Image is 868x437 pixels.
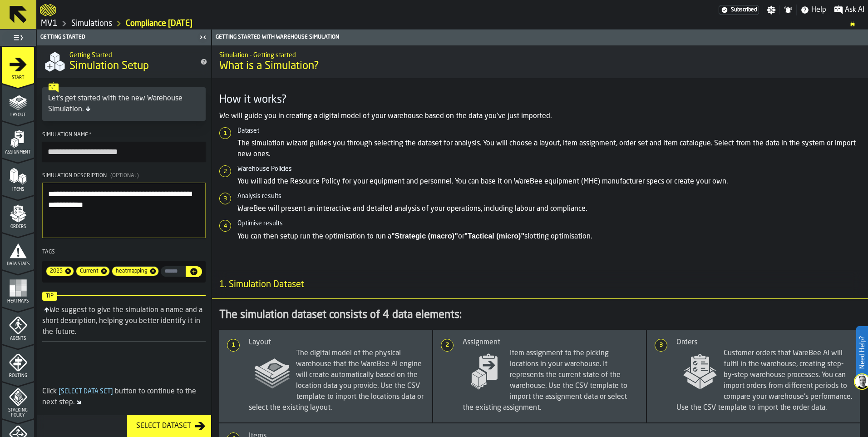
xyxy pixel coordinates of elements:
label: button-toggle-Ask AI [830,5,868,15]
span: (Optional) [110,173,139,179]
div: Assignment [463,337,639,348]
span: ] [111,388,113,395]
span: Agents [2,336,34,341]
input: button-toolbar-Simulation Name [42,142,206,162]
label: button-toggle-Close me [197,32,209,43]
p: You will add the Resource Policy for your equipment and personnel. You can base it on WareBee equ... [237,176,861,187]
span: Required [89,132,92,138]
div: Simulation Name [42,132,206,138]
div: title-Simulation Setup [37,45,211,78]
div: Select Dataset [133,421,195,432]
li: menu Layout [2,84,34,120]
span: Remove tag [149,268,158,275]
div: We suggest to give the simulation a name and a short description, helping you better identify it ... [42,307,202,336]
strong: "Strategic (macro)" [391,232,458,240]
div: Click button to continue to the next step. [42,386,206,408]
span: Ask AI [845,5,864,15]
input: input-value- input-value- [161,266,186,277]
li: menu Data Stats [2,233,34,269]
h6: Analysis results [237,193,861,200]
span: Select Data Set [57,388,115,395]
label: button-toggle-Help [797,5,830,15]
li: menu Stacking Policy [2,382,34,418]
a: link-to-/wh/i/3ccf57d1-1e0c-4a81-a3bb-c2011c5f0d50/simulations/c50621d6-900f-4880-8a2f-f33eada95fd8 [126,19,192,29]
span: Remove tag [64,268,74,275]
button: button- [186,266,202,277]
p: The simulation wizard guides you through selecting the dataset for analysis. You will choose a la... [237,138,861,160]
h2: Sub Title [219,50,861,59]
h6: Optimise results [237,220,861,227]
label: button-toggle-Notifications [780,5,796,15]
span: Start [2,75,34,80]
span: 2025 [46,268,64,274]
span: Subscribed [731,7,757,13]
h3: How it works? [219,93,861,107]
span: [ [59,388,61,395]
a: link-to-/wh/i/3ccf57d1-1e0c-4a81-a3bb-c2011c5f0d50 [41,19,58,29]
p: We will guide you in creating a digital model of your warehouse based on the data you've just imp... [219,111,861,122]
li: menu Agents [2,308,34,344]
p: You can then setup run the optimisation to run a or slotting optimisation. [237,231,861,242]
li: menu Items [2,159,34,195]
label: button-toggle-Toggle Full Menu [2,31,34,44]
button: button-Select Dataset [127,415,211,437]
span: Remove tag [100,268,109,275]
a: link-to-/wh/i/3ccf57d1-1e0c-4a81-a3bb-c2011c5f0d50/settings/billing [719,5,759,15]
span: Layout [2,113,34,118]
div: Let's get started with the new Warehouse Simulation. [48,93,200,115]
span: Items [2,187,34,192]
span: Orders [2,224,34,229]
span: Simulation Description [42,173,107,179]
span: Assignment [2,150,34,155]
h6: Dataset [237,127,861,134]
li: menu Assignment [2,121,34,158]
li: menu Orders [2,196,34,232]
span: Heatmaps [2,299,34,304]
a: logo-header [40,2,56,18]
div: Orders [676,337,853,348]
div: Getting Started with Warehouse Simulation [214,34,866,40]
textarea: Simulation Description(Optional) [42,183,206,238]
div: The simulation dataset consists of 4 data elements: [219,308,861,323]
span: What is a Simulation? [219,59,861,74]
span: Item assignment to the picking locations in your warehouse. It represents the current state of th... [463,348,639,413]
h6: Warehouse Policies [237,165,861,173]
li: menu Heatmaps [2,270,34,307]
span: Current [76,268,100,274]
header: Getting Started with Warehouse Simulation [212,30,868,45]
span: Data Stats [2,262,34,267]
div: Menu Subscription [719,5,759,15]
li: menu Routing [2,345,34,381]
label: input-value- [161,266,186,277]
span: 1. Simulation Dataset [212,278,304,291]
label: button-toolbar-Simulation Name [42,132,206,162]
a: link-to-/wh/i/3ccf57d1-1e0c-4a81-a3bb-c2011c5f0d50 [71,19,112,29]
span: Simulation Setup [69,59,149,74]
li: menu Start [2,47,34,83]
div: Layout [249,337,425,348]
nav: Breadcrumb [40,18,864,29]
span: Tip [42,292,57,301]
span: Customer orders that WareBee AI will fulfil in the warehouse, creating step-by-step warehouse pro... [676,348,853,413]
div: title-What is a Simulation? [212,45,868,78]
span: The digital model of the physical warehouse that the WareBee AI engine will create automatically ... [249,348,425,413]
span: heatmapping [112,268,149,274]
span: 2 [442,342,453,348]
span: Help [811,5,826,15]
span: Tags [42,249,55,255]
h3: title-section-1. Simulation Dataset [212,271,868,299]
span: 1 [228,342,239,348]
label: button-toggle-Settings [763,5,779,15]
h2: Sub Title [69,50,193,59]
span: 3 [656,342,666,348]
header: Getting Started [37,30,211,45]
label: Need Help? [857,327,867,378]
span: Routing [2,373,34,378]
div: Getting Started [39,34,197,40]
strong: "Tactical (micro)" [464,232,524,240]
span: Stacking Policy [2,408,34,418]
p: WareBee will present an interactive and detailed analysis of your operations, including labour an... [237,204,861,214]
